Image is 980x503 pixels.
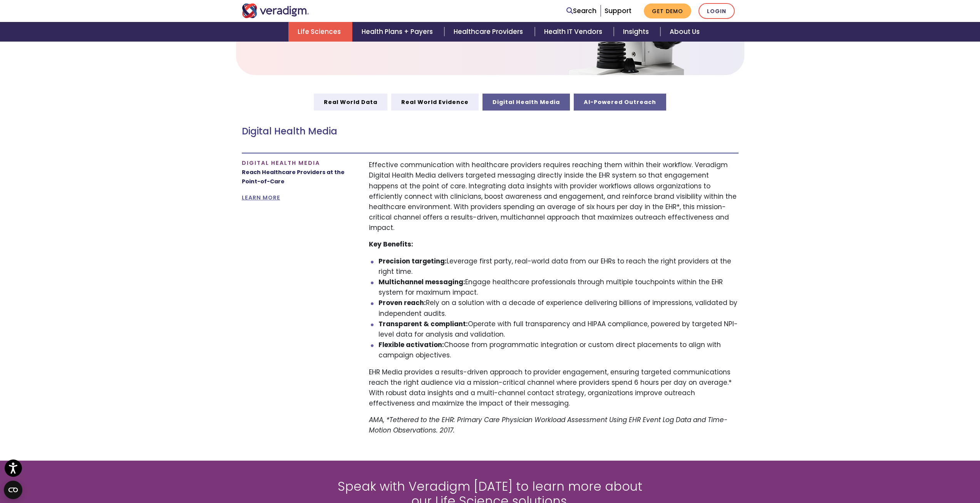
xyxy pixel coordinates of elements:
[379,340,739,360] li: Choose from programmatic integration or custom direct placements to align with campaign objectives.
[4,481,22,499] button: Open CMP widget
[379,340,444,349] strong: Flexible activation:
[535,22,614,42] a: Health IT Vendors
[482,94,570,111] a: Digital Health Media
[242,168,357,186] p: Reach Healthcare Providers at the Point-of-Care
[391,94,479,111] a: Real World Evidence
[574,94,666,111] a: AI-Powered Outreach
[242,3,309,18] img: Veradigm logo
[352,22,444,42] a: Health Plans + Payers
[614,22,660,42] a: Insights
[566,6,596,16] a: Search
[379,298,426,307] strong: Proven reach:
[379,277,465,287] strong: Multichannel messaging:
[379,257,447,266] strong: Precision targeting:
[314,94,387,111] a: Real World Data
[379,256,739,277] li: Leverage first party, real-world data from our EHRs to reach the right providers at the right time.
[369,367,739,409] p: EHR Media provides a results-driven approach to provider engagement, ensuring targeted communicat...
[379,319,468,329] strong: Transparent & compliant:
[369,415,727,435] em: AMA, *Tethered to the EHR: Primary Care Physician Workload Assessment Using EHR Event Log Data an...
[242,126,739,137] h3: Digital Health Media
[660,22,709,42] a: About Us
[242,160,357,166] h4: Digital Health Media
[444,22,534,42] a: Healthcare Providers
[644,3,691,18] a: Get Demo
[369,160,739,233] p: Effective communication with healthcare providers requires reaching them within their workflow. V...
[379,298,739,319] li: Rely on a solution with a decade of experience delivering billions of impressions, validated by i...
[699,3,735,19] a: Login
[379,319,739,340] li: Operate with full transparency and HIPAA compliance, powered by targeted NPI-level data for analy...
[242,194,280,201] a: LEARN MORE
[288,22,352,42] a: Life Sciences
[379,277,739,298] li: Engage healthcare professionals through multiple touchpoints within the EHR system for maximum im...
[605,6,632,15] a: Support
[369,240,413,249] strong: Key Benefits:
